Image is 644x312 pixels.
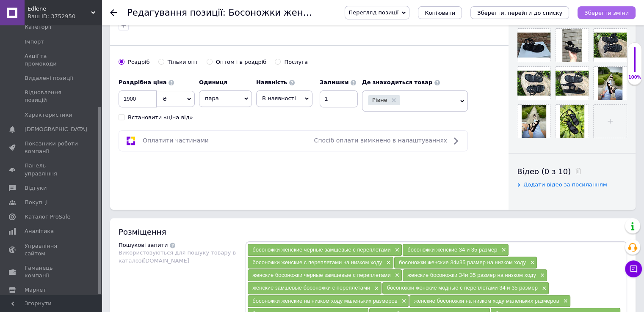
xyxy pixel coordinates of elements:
span: Управління сайтом [25,242,78,257]
span: Панель управління [25,162,78,177]
span: × [400,298,406,305]
span: × [499,246,506,254]
div: Тільки опт [168,58,198,66]
span: босоножки женские модные с переплетами 34 и 35 размер [387,285,538,291]
span: женские замшевые босоножки с переплетами [252,285,370,291]
span: Гаманець компанії [25,264,78,279]
span: В наявності [262,95,296,101]
span: босоножки женские на низком ходу маленьких размеров [252,298,397,304]
span: Категорії [25,23,51,31]
span: Імпорт [25,38,44,46]
button: Зберегти, перейти до списку [470,6,569,19]
b: Де знаходиться товар [362,79,432,85]
div: Роздріб [128,58,150,66]
button: Копіювати [418,6,462,19]
span: женские босоножки черные замшевые с переплетами [252,272,390,278]
div: Повернутися назад [110,9,117,16]
span: × [393,272,400,279]
div: Оптом і в роздріб [216,58,267,66]
span: Каталог ProSale [25,213,70,221]
div: Розміщення [119,227,627,237]
span: Покупці [25,199,47,206]
span: Видалені позиції [25,74,73,82]
span: женские босоножки 34и 35 размер на низком ходу [407,272,536,278]
span: × [561,298,568,305]
button: Чат з покупцем [625,260,642,277]
span: ₴ [163,96,167,102]
span: Додати відео за посиланням [523,181,607,188]
span: босоножки женские 34 и 35 размер [407,246,497,253]
span: женские босоножки на низком ходу маленьких размеров [414,298,559,304]
span: пара [199,90,252,107]
b: Одиниця [199,79,227,85]
span: Edlene [28,5,91,13]
span: × [538,272,545,279]
p: Размер 34 35 [8,40,372,49]
div: Пошукові запити [119,241,168,249]
span: × [393,246,400,254]
input: - [320,90,358,107]
body: Редактор, 54A27673-3269-4A32-943E-4470F77A543E [8,8,372,63]
button: Зберегти зміни [578,6,636,19]
span: Акції та промокоди [25,52,78,68]
div: 100% [628,74,641,80]
span: Використовуються для пошуку товару в каталозі [DOMAIN_NAME] [119,249,236,263]
p: Представляем новую модель босоножек женских черных с переплетами на низком ходу 35 размер.Верх -н... [8,8,372,35]
span: Копіювати [425,10,455,16]
span: Відео (0 з 10) [517,167,571,176]
span: × [540,285,547,292]
b: Роздрібна ціна [119,79,166,85]
p: [PERSON_NAME](см) 22 22.5 [8,55,372,63]
span: Спосіб оплати вимкнено в налаштуваннях [314,137,447,144]
span: Перегляд позиції [348,9,398,16]
i: Зберегти, перейти до списку [477,10,562,16]
b: Залишки [320,79,348,85]
span: [DEMOGRAPHIC_DATA] [25,126,87,133]
i: Зберегти зміни [584,10,629,16]
div: Послуга [284,58,308,66]
div: Встановити «ціна від» [128,114,193,121]
span: босоножки женские черные замшевые с переплетами [252,246,390,253]
span: × [372,285,379,292]
span: босоножки женские 34и35 размер на низком ходу [399,259,526,265]
span: Маркет [25,286,46,294]
div: 100% Якість заповнення [627,42,642,85]
span: Відгуки [25,184,47,192]
input: 0 [119,90,157,107]
span: Показники роботи компанії [25,140,78,155]
span: Аналітика [25,227,54,235]
h1: Редагування позиції: Босоножки женские черные замшевые с переплетами 35 размер [127,8,536,18]
span: Характеристики [25,111,72,119]
div: Ваш ID: 3752950 [28,13,102,20]
span: Оплатити частинами [143,137,209,144]
span: Відновлення позицій [25,89,78,104]
span: Рівне [372,97,387,103]
span: × [528,259,535,266]
span: × [384,259,391,266]
b: Наявність [256,79,287,85]
span: босоножки женские с переплетами на низком ходу [252,259,382,265]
